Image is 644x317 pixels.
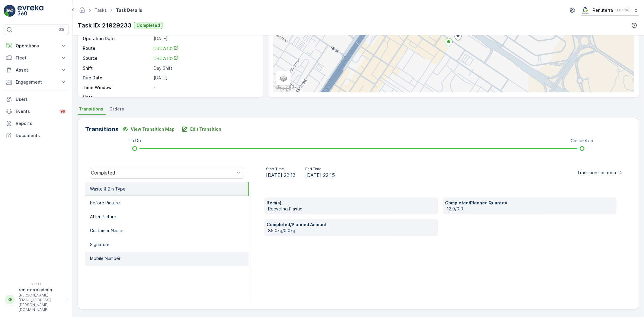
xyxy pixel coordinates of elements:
p: Start Time [266,167,296,171]
button: Transition Location [574,168,627,178]
a: Homepage [79,9,85,14]
p: Documents [16,133,66,139]
a: Documents [4,130,69,142]
p: [DATE] [154,75,257,81]
p: [PERSON_NAME][EMAIL_ADDRESS][PERSON_NAME][DOMAIN_NAME] [19,293,64,312]
p: Transitions [85,125,119,134]
p: Signature [90,242,110,248]
span: [DATE] 22:15 [305,171,335,179]
p: Shift [83,65,151,71]
a: Users [4,93,69,105]
span: v 1.51.1 [4,282,69,286]
p: [DATE] [154,36,257,42]
a: Layers [277,71,290,85]
p: Users [16,96,66,102]
button: RRrenuterra.admin[PERSON_NAME][EMAIL_ADDRESS][PERSON_NAME][DOMAIN_NAME] [4,287,69,312]
p: Route [83,45,151,52]
p: Edit Transition [190,126,221,132]
p: Events [16,108,56,114]
p: renuterra.admin [19,287,64,293]
button: Fleet [4,52,69,64]
div: Completed [91,170,235,175]
a: Tasks [95,8,107,13]
p: Renuterra [593,7,613,13]
p: Operations [16,43,57,49]
p: 99 [60,109,65,114]
a: Reports [4,117,69,130]
p: View Transition Map [131,126,175,132]
button: Asset [4,64,69,76]
img: Screenshot_2024-07-26_at_13.33.01.png [581,7,590,14]
p: Engagement [16,79,57,85]
p: To Do [129,138,141,144]
p: After Picture [90,214,116,220]
p: - [154,85,257,91]
button: Engagement [4,76,69,88]
p: Completed/Planned Quantity [445,200,614,206]
p: Note [83,94,151,100]
p: Fleet [16,55,57,61]
p: Asset [16,67,57,73]
button: Operations [4,40,69,52]
span: DRCW102 [154,56,178,61]
p: Completed [571,138,593,144]
p: Time Window [83,85,151,91]
p: 85.0kg/0.0kg [268,228,436,234]
p: Completed/Planned Amount [267,222,436,228]
a: Open this area in Google Maps (opens a new window) [275,85,295,92]
p: Task ID: 21929233 [78,21,132,30]
p: Transition Location [577,170,616,176]
button: Completed [134,22,162,29]
button: View Transition Map [119,124,178,134]
p: Day Shift [154,65,257,71]
button: Renuterra(+04:00) [581,5,639,16]
img: Google [275,85,295,92]
p: ⌘B [59,27,65,32]
p: 12.0/0.0 [447,206,614,212]
p: Customer Name [90,228,122,234]
span: DRCW102 [154,46,178,51]
p: Mobile Number [90,255,120,261]
span: Transitions [79,106,103,112]
img: logo [4,5,16,17]
p: Reports [16,120,66,126]
span: [DATE] 22:13 [266,171,296,179]
div: RR [5,295,15,304]
img: logo_light-DOdMpM7g.png [18,5,43,17]
span: Orders [109,106,124,112]
p: Completed [136,22,160,28]
p: Recycling Plastic [268,206,436,212]
a: DRCW102 [154,45,257,52]
a: DRCW102 [154,55,257,62]
button: Edit Transition [178,124,225,134]
p: Due Date [83,75,151,81]
p: Source [83,55,151,62]
span: Task Details [115,7,143,13]
p: Operation Date [83,36,151,42]
p: Item(s) [267,200,436,206]
p: ( +04:00 ) [615,8,631,13]
a: Events99 [4,105,69,117]
p: Waste & Bin Type [90,186,126,192]
p: End Time [305,167,335,171]
p: Before Picture [90,200,120,206]
p: - [154,94,257,100]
